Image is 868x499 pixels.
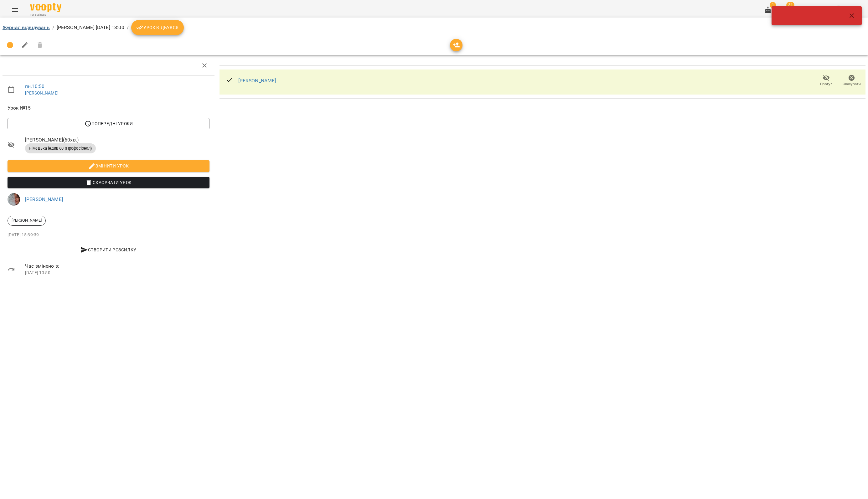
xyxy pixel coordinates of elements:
button: Прогул [814,72,839,90]
span: Німецька індив 60 (Професіонал) [25,146,96,151]
span: Прогул [820,81,833,87]
span: Урок №15 [8,104,209,112]
a: [PERSON_NAME] [25,196,63,202]
button: Попередні уроки [8,118,209,129]
img: 00e56ec9b043b19adf0666da6a3b5eb7.jpeg [8,193,20,206]
span: Створити розсилку [10,246,207,254]
span: 1 [770,2,776,8]
div: [PERSON_NAME] [8,216,46,226]
a: пн , 10:50 [25,83,44,89]
a: Журнал відвідувань [3,24,50,30]
span: Урок відбувся [136,24,179,31]
button: Урок відбувся [131,20,184,35]
span: Скасувати [843,81,861,87]
span: Час змінено з: [25,262,209,270]
nav: breadcrumb [3,20,865,35]
p: [DATE] 15:39:39 [8,232,209,238]
span: [PERSON_NAME] ( 60 хв. ) [25,136,209,144]
button: Змінити урок [8,160,209,172]
p: [DATE] 10:50 [25,270,209,276]
span: 24 [786,2,794,8]
span: [PERSON_NAME] [8,218,45,223]
img: Voopty Logo [30,3,61,12]
a: [PERSON_NAME] [238,78,276,84]
li: / [52,24,54,31]
span: Попередні уроки [13,120,204,127]
span: For Business [30,13,61,17]
p: [PERSON_NAME] [DATE] 13:00 [57,24,124,31]
button: Створити розсилку [8,244,209,255]
li: / [127,24,129,31]
span: Змінити урок [13,162,204,170]
button: Скасувати [839,72,864,90]
span: Скасувати Урок [13,179,204,186]
button: Скасувати Урок [8,177,209,188]
a: [PERSON_NAME] [25,90,59,95]
button: Menu [8,3,23,18]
